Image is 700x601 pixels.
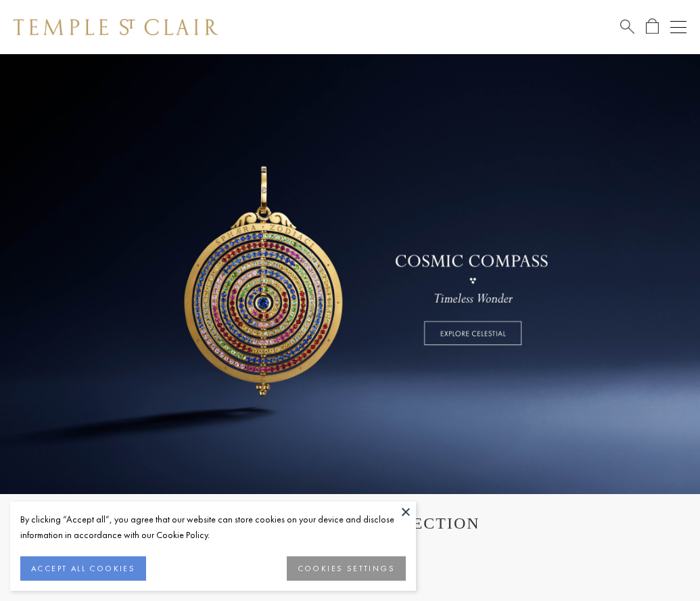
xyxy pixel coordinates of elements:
a: Open Shopping Bag [646,18,659,35]
button: Open navigation [670,19,686,35]
div: By clicking “Accept all”, you agree that our website can store cookies on your device and disclos... [20,512,406,543]
img: Temple St. Clair [14,19,218,35]
a: Search [620,18,634,35]
button: COOKIES SETTINGS [287,556,406,581]
button: ACCEPT ALL COOKIES [20,556,146,581]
